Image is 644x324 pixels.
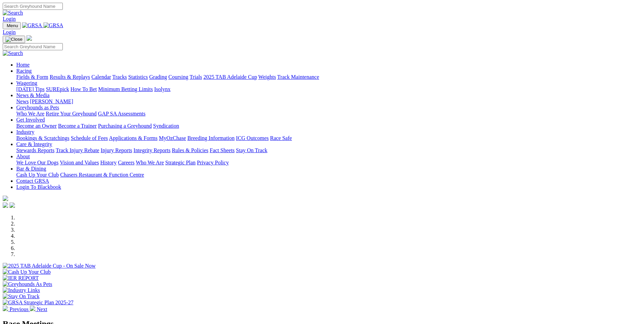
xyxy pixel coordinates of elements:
[118,160,134,165] a: Careers
[7,23,18,28] span: Menu
[30,306,47,312] a: Next
[16,166,46,172] a: Bar & Dining
[60,172,144,178] a: Chasers Restaurant & Function Centre
[16,123,641,129] div: Get Involved
[16,80,37,86] a: Wagering
[16,160,58,165] a: We Love Our Dogs
[16,86,641,92] div: Wagering
[16,135,641,141] div: Industry
[16,74,48,80] a: Fields & Form
[109,135,158,141] a: Applications & Forms
[16,62,30,68] a: Home
[3,10,23,16] img: Search
[3,306,30,312] a: Previous
[168,74,188,80] a: Coursing
[210,147,235,153] a: Fact Sheets
[3,50,23,56] img: Search
[98,123,152,129] a: Purchasing a Greyhound
[30,306,35,311] img: chevron-right-pager-white.svg
[16,160,641,166] div: About
[43,22,63,29] img: GRSA
[270,135,292,141] a: Race Safe
[189,74,202,80] a: Trials
[3,306,8,311] img: chevron-left-pager-white.svg
[153,123,179,129] a: Syndication
[3,287,40,293] img: Industry Links
[46,111,97,116] a: Retire Your Greyhound
[3,196,8,201] img: logo-grsa-white.png
[37,306,47,312] span: Next
[16,105,59,110] a: Greyhounds as Pets
[3,202,8,208] img: facebook.svg
[60,160,99,165] a: Vision and Values
[277,74,319,80] a: Track Maintenance
[16,184,61,190] a: Login To Blackbook
[258,74,276,80] a: Weights
[50,74,90,80] a: Results & Replays
[16,178,49,184] a: Contact GRSA
[16,117,45,123] a: Get Involved
[16,98,29,104] a: News
[3,293,39,300] img: Stay On Track
[16,74,641,80] div: Racing
[16,123,57,129] a: Become an Owner
[3,300,73,306] img: GRSA Strategic Plan 2025-27
[3,263,96,269] img: 2025 TAB Adelaide Cup - On Sale Now
[10,202,15,208] img: twitter.svg
[3,29,16,35] a: Login
[58,123,97,129] a: Become a Trainer
[128,74,148,80] a: Statistics
[3,16,16,22] a: Login
[236,147,267,153] a: Stay On Track
[16,154,30,159] a: About
[112,74,127,80] a: Tracks
[98,86,153,92] a: Minimum Betting Limits
[197,160,229,165] a: Privacy Policy
[98,111,146,116] a: GAP SA Assessments
[100,147,132,153] a: Injury Reports
[16,147,641,154] div: Care & Integrity
[5,37,22,42] img: Close
[203,74,257,80] a: 2025 TAB Adelaide Cup
[71,135,108,141] a: Schedule of Fees
[71,86,97,92] a: How To Bet
[16,86,44,92] a: [DATE] Tips
[3,3,63,10] input: Search
[16,111,641,117] div: Greyhounds as Pets
[3,43,63,50] input: Search
[172,147,208,153] a: Rules & Policies
[16,147,54,153] a: Stewards Reports
[16,111,44,116] a: Who We Are
[100,160,116,165] a: History
[3,269,51,275] img: Cash Up Your Club
[91,74,111,80] a: Calendar
[16,172,641,178] div: Bar & Dining
[16,129,34,135] a: Industry
[16,172,59,178] a: Cash Up Your Club
[16,141,52,147] a: Care & Integrity
[16,135,69,141] a: Bookings & Scratchings
[236,135,269,141] a: ICG Outcomes
[133,147,170,153] a: Integrity Reports
[187,135,235,141] a: Breeding Information
[16,92,50,98] a: News & Media
[3,36,25,43] button: Toggle navigation
[26,35,32,41] img: logo-grsa-white.png
[159,135,186,141] a: MyOzChase
[165,160,196,165] a: Strategic Plan
[22,22,42,29] img: GRSA
[16,68,32,74] a: Racing
[56,147,99,153] a: Track Injury Rebate
[3,275,39,281] img: IER REPORT
[136,160,164,165] a: Who We Are
[3,22,21,29] button: Toggle navigation
[154,86,170,92] a: Isolynx
[149,74,167,80] a: Grading
[10,306,29,312] span: Previous
[30,98,73,104] a: [PERSON_NAME]
[16,98,641,105] div: News & Media
[3,281,52,287] img: Greyhounds As Pets
[46,86,69,92] a: SUREpick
